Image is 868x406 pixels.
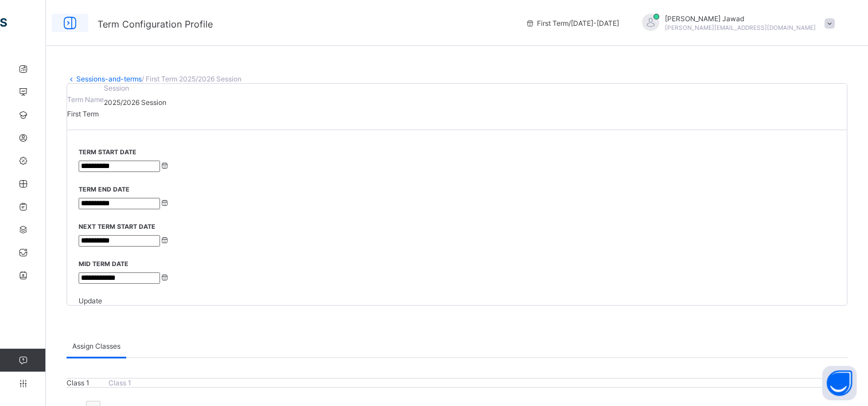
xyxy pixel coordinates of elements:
span: Session [104,84,166,92]
span: Term Name [67,95,104,104]
span: / First Term 2025/2026 Session [142,75,242,83]
a: Sessions-and-terms [76,75,142,83]
label: Mid Term Date [79,260,129,268]
span: [PERSON_NAME] Jawad [665,14,816,23]
div: MohammedJawad [630,14,840,33]
span: First Term [67,110,99,118]
label: Term End Date [79,186,130,193]
span: Assign Classes [72,342,120,350]
label: Next Term Start Date [79,223,155,231]
button: Open asap [822,366,857,400]
span: Class 1 [67,378,91,387]
span: Term Configuration Profile [98,18,213,30]
span: [PERSON_NAME][EMAIL_ADDRESS][DOMAIN_NAME] [665,24,816,31]
span: Update [79,296,102,305]
label: Term Start Date [79,149,137,156]
span: 2025/2026 Session [104,98,166,107]
span: Class 1 [108,378,131,387]
span: session/term information [526,19,619,28]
